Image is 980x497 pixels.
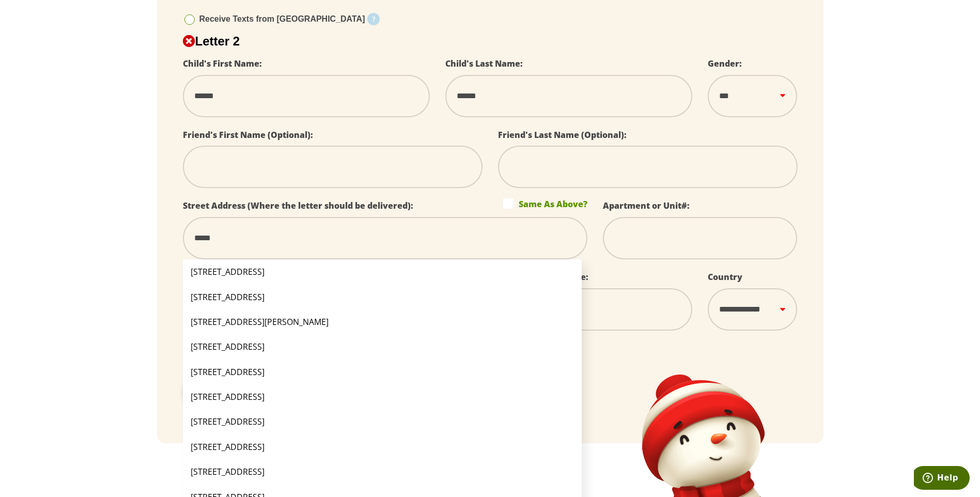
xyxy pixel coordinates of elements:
label: Friend's Last Name (Optional): [498,129,627,141]
li: [STREET_ADDRESS] [183,384,582,409]
li: [STREET_ADDRESS] [183,360,582,384]
li: [STREET_ADDRESS] [183,434,582,459]
label: Friend's First Name (Optional): [183,129,313,141]
li: [STREET_ADDRESS] [183,409,582,434]
label: Apartment or Unit#: [603,200,690,211]
label: Child's Last Name: [445,58,523,69]
li: [STREET_ADDRESS] [183,259,582,284]
iframe: Opens a widget where you can find more information [914,466,970,492]
li: [STREET_ADDRESS] [183,334,582,359]
li: [STREET_ADDRESS] [183,285,582,309]
span: Receive Texts from [GEOGRAPHIC_DATA] [199,14,365,23]
label: Street Address (Where the letter should be delivered): [183,200,413,211]
label: Country [708,271,742,283]
li: [STREET_ADDRESS][PERSON_NAME] [183,309,582,334]
label: Gender: [708,58,742,69]
h2: Letter 2 [183,34,798,49]
label: Child's First Name: [183,58,262,69]
label: Same As Above? [503,198,587,209]
li: [STREET_ADDRESS] [183,459,582,484]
